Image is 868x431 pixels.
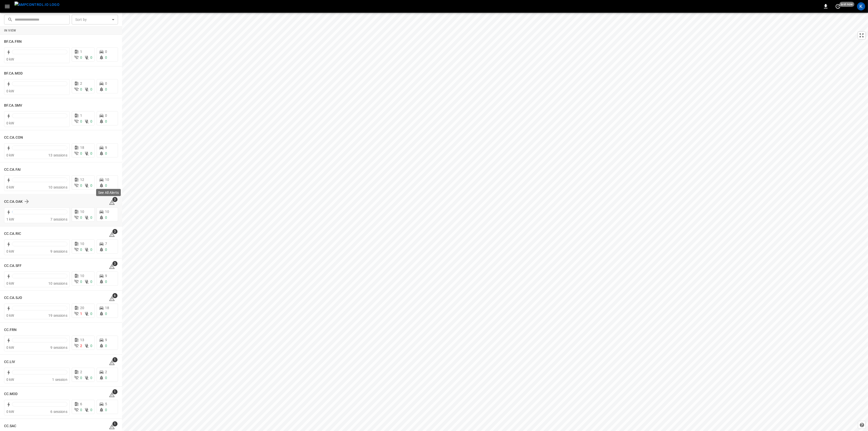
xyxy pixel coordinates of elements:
[80,344,82,348] span: 2
[105,344,107,348] span: 0
[80,183,82,188] span: 0
[4,359,15,365] h6: CC.LIV
[80,210,84,214] span: 10
[90,151,92,155] span: 0
[80,274,84,278] span: 10
[98,190,119,195] p: See All Alerts
[105,55,107,60] span: 0
[80,312,82,316] span: 1
[6,121,14,125] span: 0 kW
[90,312,92,316] span: 0
[80,402,82,406] span: 6
[90,55,92,60] span: 0
[90,119,92,123] span: 0
[80,178,84,182] span: 12
[52,378,67,382] span: 1 session
[80,113,82,118] span: 1
[112,229,117,234] span: 3
[105,248,107,252] span: 0
[14,2,60,8] img: ampcontrol.io logo
[4,263,22,269] h6: CC.CA.SFF
[48,313,67,318] span: 19 sessions
[48,281,67,285] span: 10 sessions
[80,242,84,246] span: 10
[105,178,109,182] span: 10
[4,391,18,397] h6: CC.MOD
[80,87,82,91] span: 0
[4,327,17,333] h6: CC.FRN
[112,389,117,394] span: 1
[6,249,14,253] span: 0 kW
[112,357,117,362] span: 1
[6,89,14,93] span: 0 kW
[105,119,107,123] span: 0
[105,408,107,412] span: 0
[4,295,22,301] h6: CC.CA.SJO
[6,378,14,382] span: 0 kW
[6,346,14,350] span: 0 kW
[90,183,92,188] span: 0
[80,151,82,155] span: 0
[6,410,14,414] span: 0 kW
[105,274,107,278] span: 9
[105,50,107,54] span: 0
[80,280,82,284] span: 0
[50,410,67,414] span: 6 sessions
[80,376,82,380] span: 0
[112,261,117,266] span: 3
[90,280,92,284] span: 0
[90,376,92,380] span: 0
[6,57,14,61] span: 0 kW
[48,153,67,157] span: 13 sessions
[105,402,107,406] span: 5
[857,2,865,10] div: profile-icon
[80,338,84,342] span: 13
[80,55,82,60] span: 0
[4,103,22,108] h6: BF.CA.SMV
[4,29,16,32] strong: In View
[105,370,107,374] span: 2
[6,281,14,285] span: 0 kW
[105,215,107,220] span: 0
[6,217,14,221] span: 1 kW
[6,153,14,157] span: 0 kW
[105,242,107,246] span: 7
[50,217,67,221] span: 7 sessions
[4,423,17,429] h6: CC.SAC
[90,87,92,91] span: 0
[80,408,82,412] span: 0
[48,185,67,189] span: 10 sessions
[6,185,14,189] span: 0 kW
[90,408,92,412] span: 0
[4,231,21,237] h6: CC.CA.RIC
[105,183,107,188] span: 0
[112,293,117,298] span: 6
[105,81,107,85] span: 0
[80,215,82,220] span: 0
[80,50,82,54] span: 1
[834,2,842,10] button: set refresh interval
[50,346,67,350] span: 9 sessions
[112,421,117,426] span: 1
[80,81,82,85] span: 2
[105,113,107,118] span: 0
[105,146,107,150] span: 9
[105,312,107,316] span: 0
[90,344,92,348] span: 0
[80,119,82,123] span: 0
[80,146,84,150] span: 18
[80,306,84,310] span: 20
[105,151,107,155] span: 0
[105,87,107,91] span: 0
[105,338,107,342] span: 9
[6,313,14,318] span: 0 kW
[90,248,92,252] span: 0
[840,2,855,7] span: just now
[105,210,109,214] span: 10
[4,135,23,140] h6: CC.CA.CON
[4,39,22,45] h6: BF.CA.FRN
[50,249,67,253] span: 9 sessions
[105,280,107,284] span: 0
[105,306,109,310] span: 18
[4,167,21,173] h6: CC.CA.FAI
